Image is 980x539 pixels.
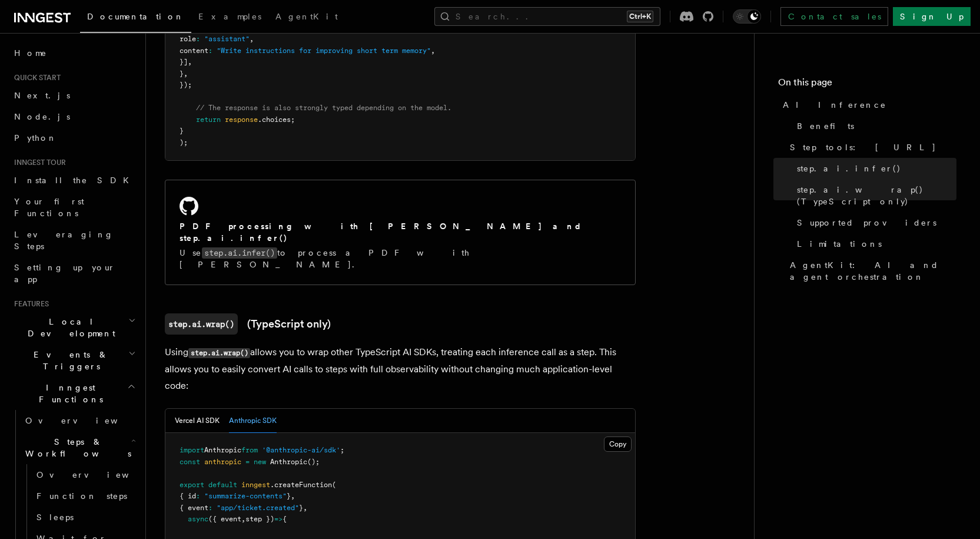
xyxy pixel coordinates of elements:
span: => [274,515,283,523]
span: : [208,47,212,55]
span: }); [180,81,192,89]
a: AgentKit: AI and agent orchestration [785,254,956,287]
span: inngest [241,481,270,489]
h2: PDF processing with [PERSON_NAME] and step.ai.infer() [180,220,621,244]
code: step.ai.infer() [202,247,277,259]
a: Next.js [9,85,138,106]
a: PDF processing with [PERSON_NAME] and step.ai.infer()Usestep.ai.infer()to process a PDF with [PER... [165,180,636,285]
span: { id [180,492,196,500]
span: : [196,35,200,43]
span: .createFunction [270,481,332,489]
button: Inngest Functions [9,377,138,410]
span: Python [14,133,57,143]
span: Function steps [36,491,127,501]
span: , [431,47,435,55]
span: Supported providers [797,217,936,229]
span: , [303,504,307,512]
span: role [180,35,196,43]
button: Search...Ctrl+K [434,7,660,26]
span: Home [14,47,47,59]
span: new [254,458,266,466]
a: Function steps [32,485,138,507]
span: { event [180,504,208,512]
a: Sign Up [893,7,971,26]
a: Overview [21,410,138,431]
a: AI Inference [778,94,956,115]
span: ( [332,481,336,489]
kbd: Ctrl+K [627,11,653,22]
a: step.ai.wrap() (TypeScript only) [792,179,956,212]
span: Documentation [87,12,184,21]
span: response [225,115,258,124]
span: AgentKit [275,12,338,21]
span: : [196,492,200,500]
button: Anthropic SDK [229,409,277,433]
span: } [299,504,303,512]
span: ({ event [208,515,241,523]
span: Anthropic [270,458,307,466]
span: .choices; [258,115,295,124]
span: Steps & Workflows [21,436,131,459]
a: Limitations [792,233,956,254]
a: step.ai.infer() [792,158,956,179]
span: content [180,47,208,55]
span: Leveraging Steps [14,230,114,251]
a: step.ai.wrap()(TypeScript only) [165,313,331,335]
a: Step tools: [URL] [785,137,956,158]
span: '@anthropic-ai/sdk' [262,446,340,454]
span: "app/ticket.created" [217,504,299,512]
span: Step tools: [URL] [790,141,936,153]
span: Setting up your app [14,263,115,284]
a: Benefits [792,115,956,137]
span: Benefits [797,120,854,132]
span: Local Development [9,316,128,339]
a: Leveraging Steps [9,224,138,257]
span: // The response is also strongly typed depending on the model. [196,104,451,112]
button: Steps & Workflows [21,431,138,464]
a: Examples [191,4,268,32]
span: step }) [245,515,274,523]
span: Install the SDK [14,176,136,185]
span: ; [340,446,344,454]
span: Features [9,299,49,309]
a: Node.js [9,106,138,127]
span: AI Inference [783,99,886,111]
p: Use to process a PDF with [PERSON_NAME]. [180,247,621,270]
span: anthropic [204,458,241,466]
code: step.ai.wrap() [188,348,250,358]
span: Node.js [14,112,70,121]
code: step.ai.wrap() [165,313,238,335]
span: export [180,481,204,489]
a: Documentation [80,4,191,33]
span: (); [307,458,320,466]
span: , [291,492,295,500]
span: }] [180,58,188,66]
span: async [188,515,208,523]
a: Install the SDK [9,170,138,191]
span: return [196,115,221,124]
a: Contact sales [780,7,888,26]
a: Sleeps [32,507,138,528]
button: Events & Triggers [9,344,138,377]
span: AgentKit: AI and agent orchestration [790,259,956,283]
span: Quick start [9,73,61,82]
a: AgentKit [268,4,345,32]
a: Home [9,42,138,64]
span: Your first Functions [14,197,84,218]
span: : [208,504,212,512]
span: , [188,58,192,66]
a: Your first Functions [9,191,138,224]
a: Overview [32,464,138,485]
span: , [250,35,254,43]
span: default [208,481,237,489]
span: } [180,70,184,78]
span: Events & Triggers [9,349,128,372]
span: Examples [198,12,261,21]
span: { [283,515,287,523]
button: Toggle dark mode [733,9,761,24]
button: Vercel AI SDK [175,409,220,433]
button: Copy [604,437,632,452]
span: "Write instructions for improving short term memory" [217,47,431,55]
span: = [245,458,250,466]
span: step.ai.wrap() (TypeScript only) [797,184,956,207]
